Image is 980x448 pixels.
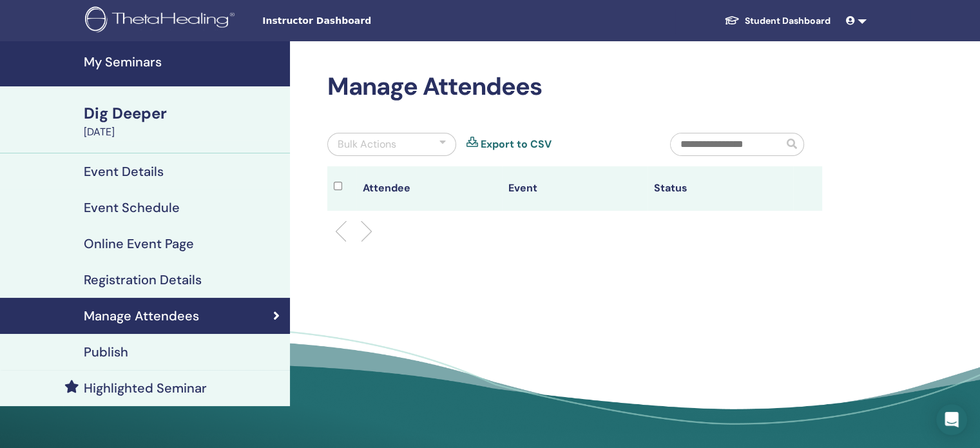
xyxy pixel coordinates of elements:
[714,9,841,33] a: Student Dashboard
[327,72,822,102] h2: Manage Attendees
[76,102,290,140] a: Dig Deeper[DATE]
[85,6,239,35] img: logo.png
[84,272,202,287] h4: Registration Details
[84,54,282,70] h4: My Seminars
[724,15,740,26] img: graduation-cap-white.svg
[84,200,180,215] h4: Event Schedule
[84,344,128,360] h4: Publish
[84,124,282,140] div: [DATE]
[84,102,282,124] div: Dig Deeper
[84,236,194,251] h4: Online Event Page
[84,380,207,396] h4: Highlighted Seminar
[481,137,552,152] a: Export to CSV
[648,166,793,211] th: Status
[262,14,456,28] span: Instructor Dashboard
[84,164,164,179] h4: Event Details
[936,404,967,435] div: Open Intercom Messenger
[356,166,502,211] th: Attendee
[338,137,396,152] div: Bulk Actions
[502,166,648,211] th: Event
[84,308,199,324] h4: Manage Attendees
